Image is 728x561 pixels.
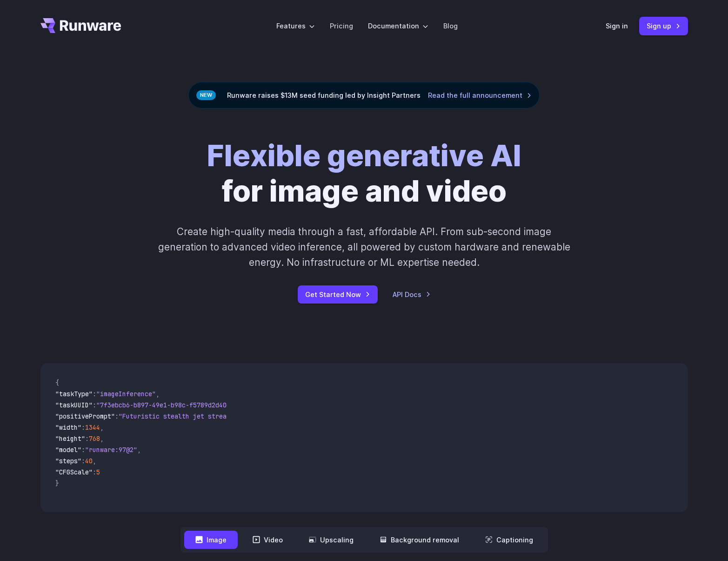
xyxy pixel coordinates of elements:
span: "model" [55,446,81,454]
span: : [93,468,96,476]
span: { [55,379,59,387]
div: Runware raises $13M seed funding led by Insight Partners [188,82,540,108]
span: "CFGScale" [55,468,93,476]
button: Upscaling [298,531,365,549]
span: , [156,390,160,398]
span: 40 [85,457,93,465]
h1: for image and video [207,138,521,209]
span: : [81,457,85,465]
span: "taskUUID" [55,401,93,409]
span: "runware:97@2" [85,446,137,454]
a: Pricing [330,20,353,31]
a: API Docs [393,289,431,300]
a: Blog [443,20,458,31]
button: Background removal [368,531,470,549]
span: "Futuristic stealth jet streaking through a neon-lit cityscape with glowing purple exhaust" [119,412,457,420]
span: } [55,479,59,487]
span: : [93,401,96,409]
a: Sign up [639,17,688,35]
span: "height" [55,434,85,443]
span: "7f3ebcb6-b897-49e1-b98c-f5789d2d40d7" [96,401,238,409]
span: : [81,446,85,454]
a: Go to / [40,18,121,33]
label: Documentation [368,20,428,31]
strong: Flexible generative AI [207,138,521,173]
span: : [81,423,85,432]
span: "positivePrompt" [55,412,115,420]
span: : [85,434,89,443]
a: Sign in [606,20,628,31]
span: : [115,412,119,420]
span: , [137,446,141,454]
p: Create high-quality media through a fast, affordable API. From sub-second image generation to adv... [157,224,571,270]
label: Features [276,20,315,31]
span: 1344 [85,423,100,432]
span: "imageInference" [96,390,156,398]
span: "width" [55,423,81,432]
span: 768 [89,434,100,443]
span: 5 [96,468,100,476]
span: "taskType" [55,390,93,398]
span: , [100,434,104,443]
span: , [100,423,104,432]
span: , [93,457,96,465]
a: Read the full announcement [428,90,532,101]
span: "steps" [55,457,81,465]
a: Get Started Now [298,285,378,304]
button: Video [241,531,294,549]
button: Captioning [474,531,544,549]
button: Image [184,531,238,549]
span: : [93,390,96,398]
